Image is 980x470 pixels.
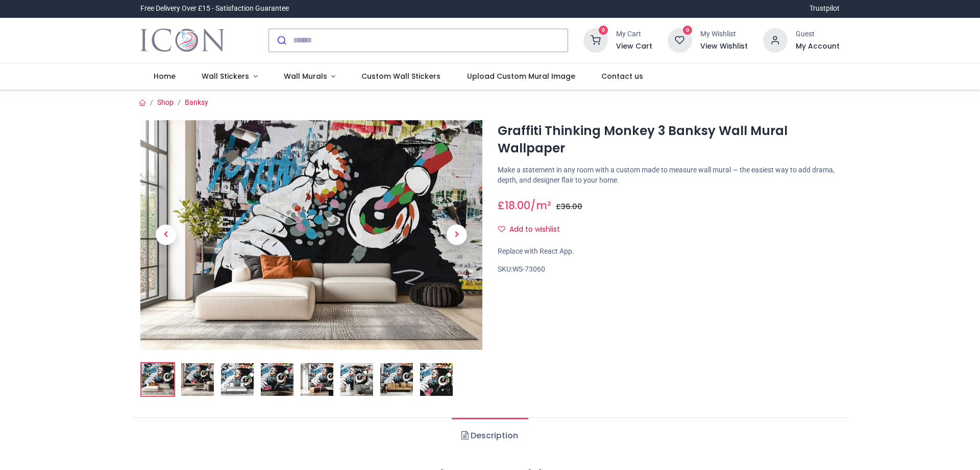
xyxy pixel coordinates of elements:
[796,41,840,52] a: My Account
[271,63,349,90] a: Wall Murals
[188,63,271,90] a: Wall Stickers
[700,29,748,39] div: My Wishlist
[498,221,569,238] button: Add to wishlistAdd to wishlist
[498,247,840,257] div: Replace with React App.
[221,363,254,396] img: WS-73060-03
[140,4,289,14] div: Free Delivery Over £15 - Satisfaction Guarantee
[156,225,176,245] span: Previous
[512,265,545,273] span: WS-73060
[599,26,608,35] sup: 0
[452,418,528,454] a: Description
[140,154,191,315] a: Previous
[601,71,643,81] span: Contact us
[561,202,582,212] span: 36.00
[140,120,482,350] img: Graffiti Thinking Monkey 3 Banksy Wall Mural Wallpaper
[140,26,225,55] a: Logo of Icon Wall Stickers
[269,29,293,52] button: Submit
[380,363,413,396] img: WS-73060-07
[498,264,840,275] div: SKU:
[202,71,249,81] span: Wall Stickers
[498,165,840,185] p: Make a statement in any room with a custom made to measure wall mural — the easiest way to add dr...
[431,154,482,315] a: Next
[340,363,373,396] img: WS-73060-06
[185,98,208,106] a: Banksy
[498,122,840,158] h1: Graffiti Thinking Monkey 3 Banksy Wall Mural Wallpaper
[467,71,575,81] span: Upload Custom Mural Image
[556,202,582,212] span: £
[796,29,840,39] div: Guest
[616,41,652,52] a: View Cart
[157,98,174,106] a: Shop
[361,71,440,81] span: Custom Wall Stickers
[498,198,530,213] span: £
[181,363,214,396] img: WS-73060-02
[140,26,225,55] img: Icon Wall Stickers
[530,198,551,213] span: /m²
[616,29,652,39] div: My Cart
[668,35,692,43] a: 0
[154,71,176,81] span: Home
[261,363,293,396] img: WS-73060-04
[683,26,693,35] sup: 0
[284,71,327,81] span: Wall Murals
[141,363,174,396] img: Graffiti Thinking Monkey 3 Banksy Wall Mural Wallpaper
[498,226,505,233] i: Add to wishlist
[810,4,840,14] a: Trustpilot
[505,198,530,213] span: 18.00
[447,225,467,245] span: Next
[420,363,453,396] img: WS-73060-08
[301,363,333,396] img: WS-73060-05
[583,35,608,43] a: 0
[700,41,748,52] a: View Wishlist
